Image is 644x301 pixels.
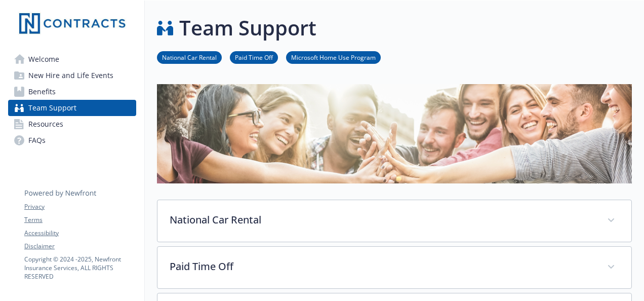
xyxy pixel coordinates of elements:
[24,202,136,211] a: Privacy
[157,52,222,62] a: National Car Rental
[24,242,136,251] a: Disclaimer
[286,52,381,62] a: Microsoft Home Use Program
[8,132,136,148] a: FAQs
[8,51,136,67] a: Welcome
[8,84,136,100] a: Benefits
[170,212,595,228] p: National Car Rental
[24,215,136,224] a: Terms
[24,229,136,238] a: Accessibility
[28,100,76,116] span: Team Support
[157,247,631,288] div: Paid Time Off
[230,52,278,62] a: Paid Time Off
[8,116,136,132] a: Resources
[170,259,595,274] p: Paid Time Off
[157,84,632,183] img: team support page banner
[28,67,113,84] span: New Hire and Life Events
[24,255,136,281] p: Copyright © 2024 - 2025 , Newfront Insurance Services, ALL RIGHTS RESERVED
[179,13,316,43] h1: Team Support
[28,84,56,100] span: Benefits
[8,100,136,116] a: Team Support
[28,116,63,132] span: Resources
[28,51,59,67] span: Welcome
[28,132,46,148] span: FAQs
[8,67,136,84] a: New Hire and Life Events
[157,200,631,242] div: National Car Rental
